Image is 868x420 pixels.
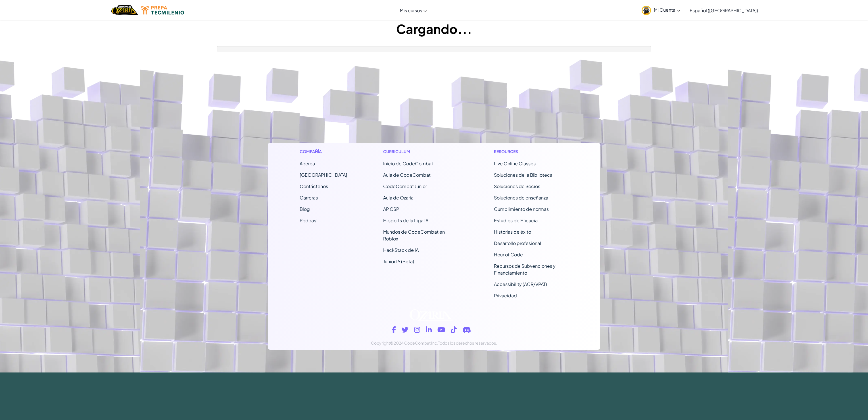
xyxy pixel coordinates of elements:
[494,183,540,189] a: Soluciones de Socios
[300,206,310,212] a: Blog
[494,281,547,287] a: Accessibility (ACR/VPAT)
[494,229,531,235] a: Historias de éxito
[383,160,433,166] span: Inicio de CodeCombat
[438,340,497,345] span: Todos los derechos reservados.
[494,206,549,212] a: Cumplimiento de normas
[639,1,683,19] a: Mi Cuenta
[300,172,347,178] a: [GEOGRAPHIC_DATA]
[494,217,538,223] a: Estudios de Eficacia
[141,6,184,15] img: Tecmilenio logo
[397,3,430,18] a: Mis cursos
[494,293,517,298] a: Privacidad
[300,149,347,155] h1: Compañía
[494,252,523,258] a: Hour of Code
[300,217,319,223] a: Podcast.
[383,195,414,201] a: Aula de Ozaria
[300,183,328,189] span: Contáctenos
[383,217,428,223] a: E-sports de la Liga IA
[494,195,548,201] a: Soluciones de enseñanza
[383,183,427,189] a: CodeCombat Junior
[111,4,138,16] img: Home
[687,3,761,18] a: Español ([GEOGRAPHIC_DATA])
[383,172,431,178] a: Aula de CodeCombat
[494,160,536,166] a: Live Online Classes
[494,149,569,155] h1: Resources
[494,172,552,178] a: Soluciones de la Biblioteca
[383,229,445,242] a: Mundos de CodeCombat en Roblox
[383,149,458,155] h1: Curriculum
[654,7,681,13] span: Mi Cuenta
[400,7,422,13] span: Mis cursos
[494,240,541,246] a: Desarrollo profesional
[642,6,651,15] img: avatar
[300,195,318,201] a: Carreras
[111,4,138,16] a: Ozaria by CodeCombat logo
[410,309,452,321] img: Ozaria logo
[371,340,390,345] span: Copyright
[383,258,414,264] a: Junior IA (Beta)
[300,160,315,166] a: Acerca
[383,206,399,212] a: AP CSP
[383,247,419,253] a: HackStack de IA
[690,7,758,13] span: Español ([GEOGRAPHIC_DATA])
[390,340,438,345] span: ©2024 CodeCombat Inc.
[494,263,556,276] a: Recursos de Subvenciones y Financiamiento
